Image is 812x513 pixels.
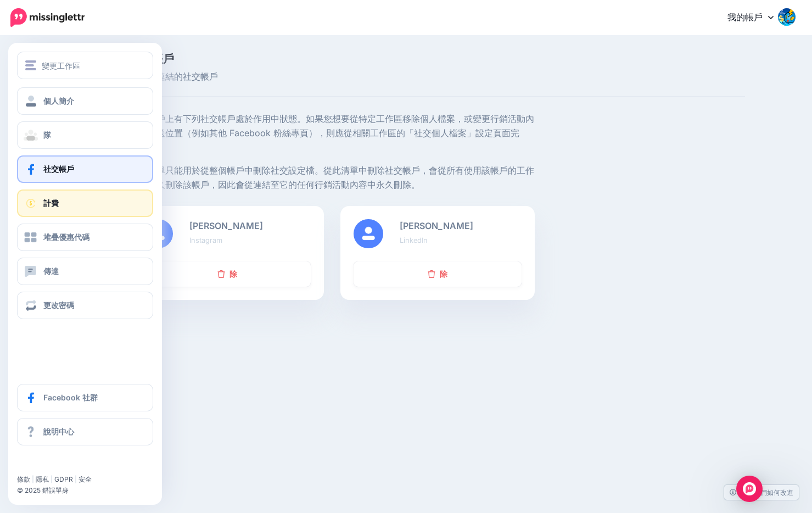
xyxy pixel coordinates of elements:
[17,485,160,496] li: © 2025 錯誤單身
[724,485,799,500] a: 告訴我們如何改進
[25,60,36,70] img: menu.png
[741,489,793,496] font: 告訴我們如何改進
[17,52,153,79] button: 變更工作區
[54,475,73,483] a: GDPR
[43,198,59,208] span: 計費
[143,261,311,287] a: 除
[17,418,153,445] a: 說明中心
[43,96,74,105] span: 個人簡介
[130,70,535,84] span: 管理已連結的社交帳戶
[229,270,237,278] font: 除
[43,393,98,402] span: Facebook 社群
[354,261,521,287] a: 除
[32,475,34,483] span: |
[17,189,153,217] a: 計費
[716,4,796,31] a: 我的帳戶
[400,236,428,244] small: LinkedIn
[17,87,153,115] a: 個人簡介
[189,220,263,231] b: [PERSON_NAME]
[43,164,74,174] span: 社交帳戶
[17,459,100,470] iframe: Twitter Follow Button
[10,8,85,27] img: Missinglettr
[727,12,763,23] font: 我的帳戶
[43,427,74,436] span: 說明中心
[400,220,473,231] b: [PERSON_NAME]
[36,475,49,483] a: 隱私
[43,232,89,242] span: 堆疊優惠代碼
[43,300,74,310] span: 更改密碼
[17,258,153,285] a: 傳達
[42,59,80,72] span: 變更工作區
[130,112,535,155] p: 您的帳戶上有下列社交帳戶處於作用中狀態。如果您想要從特定工作區移除個人檔案，或變更行銷活動內容的傳送位置（例如其他 Facebook 粉絲專頁），則應從相關工作區的「社交個人檔案」設定頁面完成。
[17,121,153,149] a: 隊
[354,219,383,249] img: user_default_image.png
[17,292,153,319] a: 更改密碼
[43,130,51,140] span: 隊
[17,155,153,183] a: 社交帳戶
[130,53,535,64] span: 社交帳戶
[130,164,535,192] p: 以下清單只能用於從整個帳戶中刪除社交設定檔。從此清單中刪除社交帳戶，會從所有使用該帳戶的工作區中永久刪除該帳戶，因此會從連結至它的任何行銷活動內容中永久刪除。
[79,475,92,483] a: 安全
[17,475,30,483] a: 條款
[440,270,447,278] font: 除
[75,475,77,483] span: |
[736,476,763,502] div: 打開對講信使
[17,224,153,251] a: 堆疊優惠代碼
[189,236,222,244] small: Instagram
[51,475,53,483] span: |
[43,266,59,276] span: 傳達
[17,384,153,411] a: Facebook 社群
